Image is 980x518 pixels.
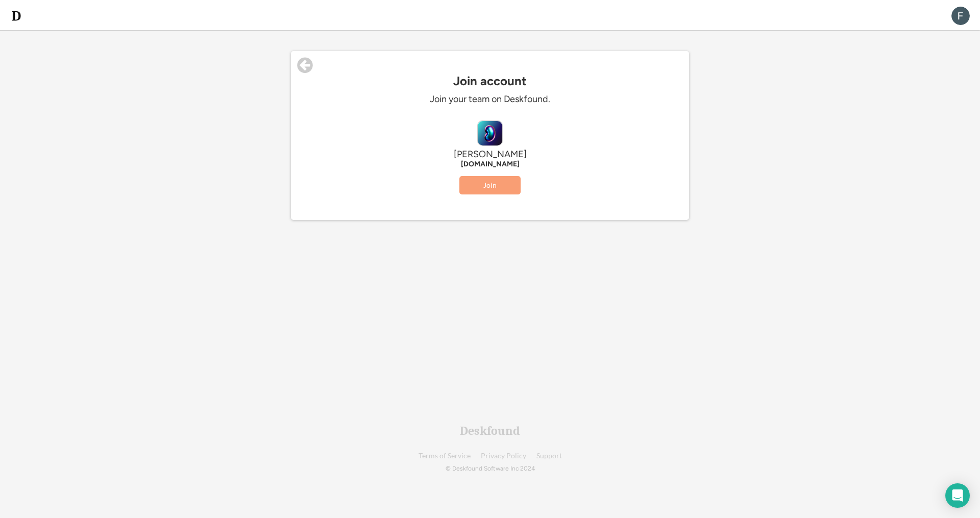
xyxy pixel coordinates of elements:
img: d-whitebg.png [10,10,22,22]
button: Join [459,176,521,194]
a: Privacy Policy [481,452,526,460]
div: [PERSON_NAME] [337,149,643,160]
a: Terms of Service [419,452,471,460]
img: ACg8ocK2Xj13SBUVX-u-zHDZSj7_UPLDlW4lUvuLxS9Too8Jxc6H9g=s96-c [951,7,970,25]
div: Open Intercom Messenger [945,483,970,508]
div: Join your team on Deskfound. [337,93,643,105]
div: Deskfound [460,425,520,437]
img: conio.com [478,121,502,145]
div: Join account [291,74,689,88]
div: [DOMAIN_NAME] [337,160,643,168]
a: Support [536,452,562,460]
